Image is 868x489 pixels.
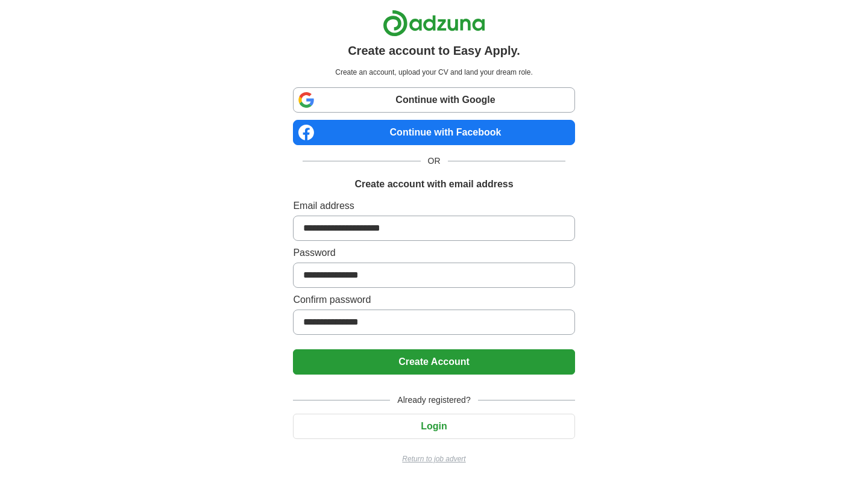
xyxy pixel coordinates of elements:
[354,177,513,192] h1: Create account with email address
[383,10,485,37] img: Adzuna logo
[293,453,574,464] a: Return to job advert
[293,349,574,375] button: Create Account
[293,414,574,439] button: Login
[293,246,574,260] label: Password
[293,293,574,307] label: Confirm password
[390,394,477,406] span: Already registered?
[421,155,448,167] span: OR
[293,120,574,145] a: Continue with Facebook
[295,67,572,78] p: Create an account, upload your CV and land your dream role.
[293,87,574,113] a: Continue with Google
[293,421,574,431] a: Login
[293,199,574,213] label: Email address
[348,42,520,60] h1: Create account to Easy Apply.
